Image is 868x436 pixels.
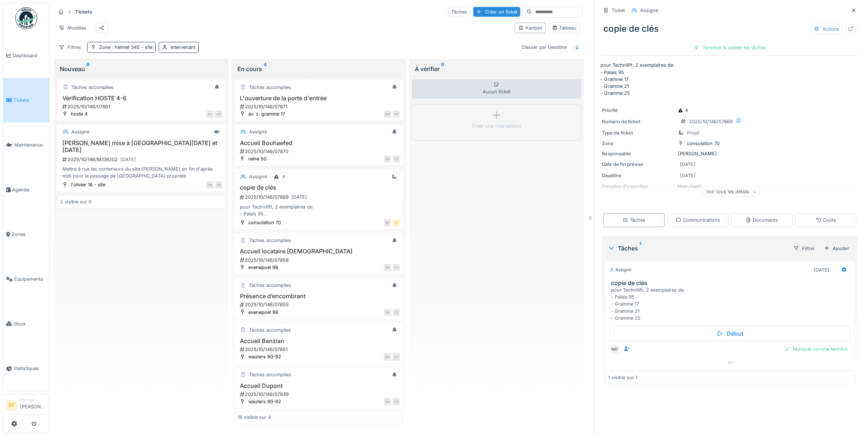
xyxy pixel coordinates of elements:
div: 2025/10/146/M/09202 [62,155,222,164]
div: 2025/10/146/07861 [62,103,222,110]
div: 2025/10/146/07870 [239,148,400,155]
div: 2025/10/146/07869 [239,192,400,202]
h3: copie de clés [238,184,400,191]
div: Manager [20,397,46,403]
span: Zones [12,231,46,238]
div: evenepoel 98 [248,264,278,271]
img: Badge_color-CXgf-gQk.svg [15,7,37,29]
div: EK [384,353,391,361]
div: MD [610,344,620,354]
div: evenepoel 98 [248,309,278,316]
div: Mettre à rue les conteneurs du site [PERSON_NAME] en fin d'après midi pour le passage de [GEOGRAP... [60,166,222,179]
div: Tâches accomplies [249,84,291,91]
div: Tâches accomplies [71,84,113,91]
div: reine 50 [248,155,266,162]
div: Deadline [602,172,675,179]
div: [DATE] [291,194,307,201]
sup: 0 [441,65,444,73]
div: Classer par Deadline [518,42,570,52]
div: Zone [602,140,675,147]
div: CT [393,353,400,361]
div: av. z. gramme 17 [248,110,285,117]
div: Projet [687,129,700,136]
p: pour Technilift, 2 exemplaires de: - Palais 95 - Gramme 17 - Gramme 21 - Gramme 25 [600,62,859,97]
div: Assigné [640,7,658,14]
a: Zones [3,212,49,257]
strong: Tickets [72,8,95,15]
div: Assigné [71,128,89,135]
a: Agenda [3,167,49,212]
div: 2025/10/146/07851 [239,346,400,353]
div: wauters 90-92 [248,353,281,360]
h3: Accueil Benzian [238,338,400,344]
div: 1 visible sur 1 [608,374,637,381]
li: EF [6,400,17,411]
div: Intervenant [171,44,195,51]
div: CT [393,155,400,163]
div: 2025/10/146/07871 [239,103,400,110]
div: Numéro de ticket [602,118,675,125]
a: Stock [3,301,49,346]
h3: Accueil Dupont [238,382,400,389]
div: Créer une intervention [472,122,521,129]
a: EF Manager[PERSON_NAME] [6,397,46,415]
div: CT [393,264,400,271]
div: hoste 4 [71,110,87,117]
div: pour Technilift, 2 exemplaires de: - Palais 95 - Gramme 17 - Gramme 21 - Gramme 25 [611,287,852,322]
div: Tâches [622,217,645,223]
div: EK [384,398,391,405]
div: À vérifier [415,65,578,73]
div: Coûts [816,217,836,223]
div: Kanban [518,24,542,31]
div: 2025/10/146/07855 [239,301,400,308]
div: Marquer comme terminé [781,344,850,354]
a: Statistiques [3,346,49,391]
div: Assigné [610,267,631,273]
div: 2025/10/146/07869 [689,118,733,125]
div: Tâches accomplies [249,237,291,244]
div: 2025/10/146/07849 [239,391,400,398]
span: Équipements [14,276,46,283]
div: [DATE] [120,156,136,163]
h3: Vérification HOSTE 4-6 [60,95,222,102]
span: : helmet 345 - site [110,44,152,50]
div: Communications [676,217,720,223]
h3: Présence d’encombrant [238,293,400,300]
div: Tâches accomplies [249,371,291,378]
div: En cours [237,65,400,73]
div: 2 visible sur 0 [60,198,92,205]
div: Modèles [55,23,90,33]
div: CT [393,398,400,405]
sup: 1 [639,244,641,253]
div: 2025/10/146/07858 [239,257,400,264]
div: CT [393,110,400,118]
div: consolation 70 [248,219,281,226]
div: Assigné [249,128,267,135]
div: Filtrer [790,243,818,254]
div: EK [384,264,391,271]
div: EK [384,309,391,316]
span: Tickets [13,97,46,104]
div: 4 [678,107,688,114]
span: Dashboard [13,52,46,59]
div: Tâches [448,7,470,17]
div: Début [610,326,850,341]
div: Ticket [612,7,625,14]
div: Zone [99,44,152,51]
div: Actions [810,24,842,34]
div: Créer un ticket [473,7,520,17]
div: 16 visible sur 4 [238,414,271,421]
a: Maintenance [3,122,49,167]
div: wauters 90-92 [248,398,281,405]
a: Tickets [3,78,49,123]
div: 4 [282,173,285,180]
a: Équipements [3,257,49,301]
h3: Accueil locataire [DEMOGRAPHIC_DATA] [238,248,400,255]
div: copie de clés [600,19,859,38]
span: Stock [13,320,46,327]
div: [DATE] [680,172,696,179]
div: Tableau [552,24,576,31]
div: CT [393,309,400,316]
div: Tâches [608,244,787,253]
div: pour Technilift, 2 exemplaires de: - Palais 95 - Gramme 17 - Gramme 21 - Gramme 25 [238,203,400,217]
